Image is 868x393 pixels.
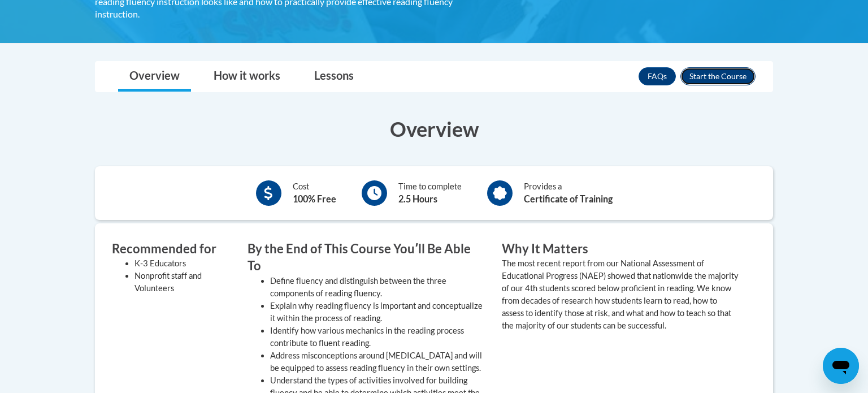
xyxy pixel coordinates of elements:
[202,62,292,92] a: How it works
[95,115,773,143] h3: Overview
[270,325,485,349] li: Identify how various mechanics in the reading process contribute to fluent reading.
[134,257,231,270] li: K-3 Educators
[303,62,365,92] a: Lessons
[398,193,437,204] b: 2.5 Hours
[502,240,739,258] h3: Why It Matters
[524,193,613,204] b: Certificate of Training
[112,240,231,258] h3: Recommended for
[118,62,191,92] a: Overview
[680,67,756,85] button: Enroll
[398,180,462,206] div: Time to complete
[270,300,485,325] li: Explain why reading fluency is important and conceptualize it within the process of reading.
[270,349,485,374] li: Address misconceptions around [MEDICAL_DATA] and will be equipped to assess reading fluency in th...
[293,193,336,204] b: 100% Free
[639,67,676,85] a: FAQs
[823,348,859,384] iframe: Button to launch messaging window
[248,240,485,275] h3: By the End of This Course Youʹll Be Able To
[270,275,485,300] li: Define fluency and distinguish between the three components of reading fluency.
[524,180,613,206] div: Provides a
[134,270,231,295] li: Nonprofit staff and Volunteers
[293,180,336,206] div: Cost
[502,258,739,330] value: The most recent report from our National Assessment of Educational Progress (NAEP) showed that na...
